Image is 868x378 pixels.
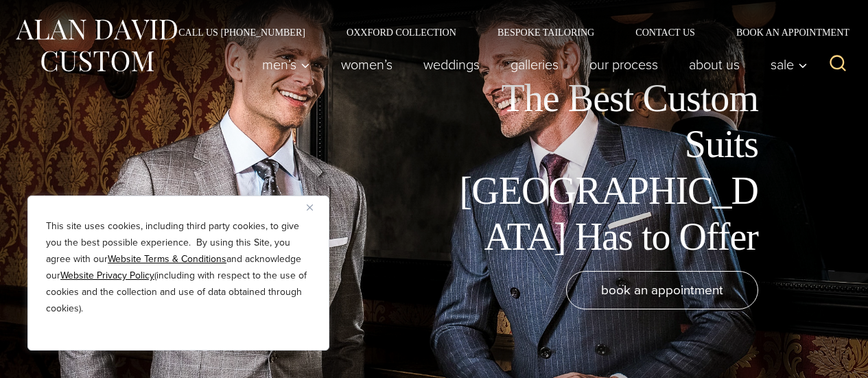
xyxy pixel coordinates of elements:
a: Bespoke Tailoring [477,27,615,37]
a: Website Terms & Conditions [108,252,226,266]
h1: The Best Custom Suits [GEOGRAPHIC_DATA] Has to Offer [449,75,758,260]
p: This site uses cookies, including third party cookies, to give you the best possible experience. ... [46,218,311,317]
a: Women’s [326,51,408,78]
button: View Search Form [821,48,854,81]
a: Galleries [495,51,574,78]
nav: Secondary Navigation [158,27,854,37]
img: Close [307,204,313,211]
a: Call Us [PHONE_NUMBER] [158,27,326,37]
a: book an appointment [566,271,758,309]
a: Our Process [574,51,674,78]
a: Book an Appointment [716,27,854,37]
a: About Us [674,51,755,78]
a: Website Privacy Policy [60,268,154,283]
button: Close [307,199,323,215]
span: book an appointment [601,280,723,300]
img: Alan David Custom [14,15,178,76]
nav: Primary Navigation [247,51,815,78]
a: Contact Us [615,27,716,37]
a: weddings [408,51,495,78]
a: Oxxford Collection [326,27,477,37]
span: Men’s [262,58,310,71]
span: Sale [771,58,808,71]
